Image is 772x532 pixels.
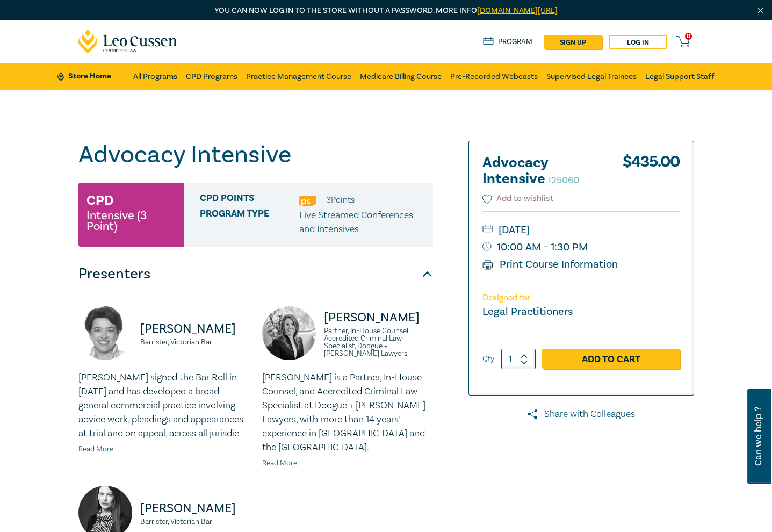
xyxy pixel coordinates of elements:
[482,221,680,239] small: [DATE]
[78,371,249,441] p: [PERSON_NAME] signed the Bar Roll in [DATE] and has developed a broad general commercial practice...
[140,518,249,526] small: Barrister, Victorian Bar
[685,33,692,40] span: 0
[78,306,132,360] img: https://s3.ap-southeast-2.amazonaws.com/leo-cussen-store-production-content/Contacts/Kate%20Ander...
[133,63,177,90] a: All Programs
[140,320,249,337] p: [PERSON_NAME]
[324,309,433,326] p: [PERSON_NAME]
[78,141,433,169] h1: Advocacy Intensive
[78,258,433,290] button: Presenters
[482,155,601,187] h2: Advocacy Intensive
[546,63,637,90] a: Supervised Legal Trainees
[501,349,536,369] input: 1
[86,210,176,232] small: Intensive (3 Point)
[753,396,763,477] span: Can we help ?
[200,193,299,207] span: CPD Points
[326,193,355,207] li: 3 Point s
[468,407,694,421] a: Share with Colleagues
[262,306,316,360] img: https://s3.ap-southeast-2.amazonaws.com/leo-cussen-store-production-content/Contacts/Sophie%20Par...
[86,191,113,210] h3: CPD
[609,35,667,49] a: Log in
[482,192,554,205] button: Add to wishlist
[756,6,765,15] img: Close
[542,349,680,369] a: Add to Cart
[544,35,602,49] a: sign up
[78,444,113,454] a: Read More
[549,174,579,186] small: I25060
[246,63,351,90] a: Practice Management Course
[482,239,680,256] small: 10:00 AM - 1:30 PM
[262,458,297,468] a: Read More
[78,5,694,17] p: You can now log in to the store without a password. More info
[482,293,680,303] p: Designed for
[57,70,122,82] a: Store Home
[450,63,538,90] a: Pre-Recorded Webcasts
[324,327,433,357] small: Partner, In-House Counsel, Accredited Criminal Law Specialist, Doogue + [PERSON_NAME] Lawyers
[140,339,249,346] small: Barrister, Victorian Bar
[200,209,299,236] span: Program type
[262,371,433,455] p: [PERSON_NAME] is a Partner, In-House Counsel, and Accredited Criminal Law Specialist at Doogue + ...
[482,305,573,319] small: Legal Practitioners
[186,63,237,90] a: CPD Programs
[360,63,442,90] a: Medicare Billing Course
[140,500,249,517] p: [PERSON_NAME]
[483,36,533,48] a: Program
[482,257,618,271] a: Print Course Information
[645,63,715,90] a: Legal Support Staff
[482,353,494,365] label: Qty
[477,5,558,16] a: [DOMAIN_NAME][URL]
[623,155,680,192] div: $ 435.00
[299,196,316,206] img: Professional Skills
[299,209,425,236] p: Live Streamed Conferences and Intensives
